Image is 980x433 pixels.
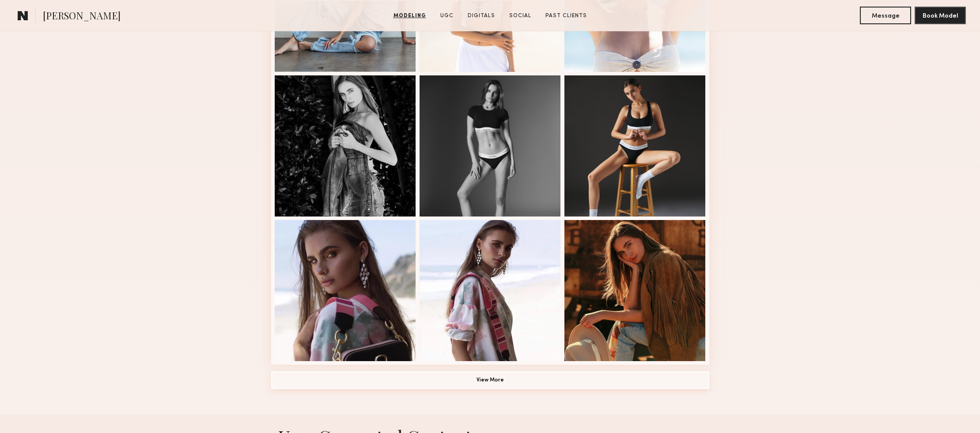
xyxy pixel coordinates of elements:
button: View More [271,371,709,389]
a: Digitals [464,12,499,20]
span: [PERSON_NAME] [43,9,121,24]
button: Message [860,7,911,24]
button: Book Model [915,7,966,24]
a: Book Model [915,11,966,19]
a: Social [506,12,535,20]
a: UGC [437,12,457,20]
a: Modeling [390,12,430,20]
a: Past Clients [542,12,590,20]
